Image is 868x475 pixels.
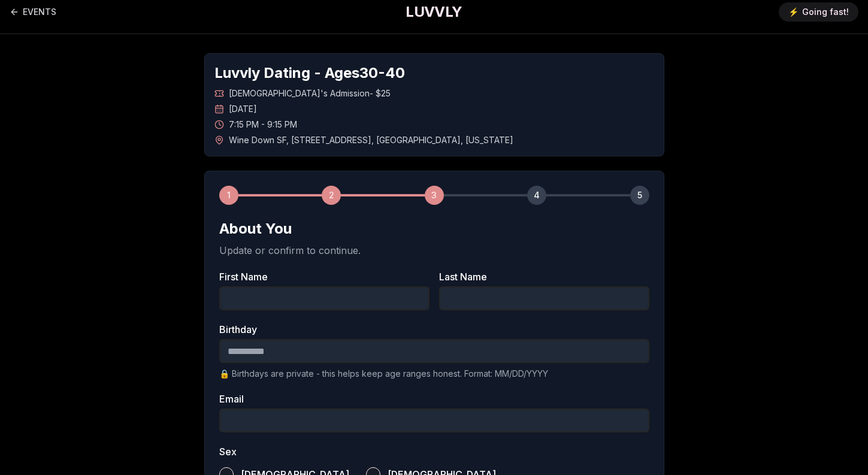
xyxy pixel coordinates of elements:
[802,6,849,18] span: Going fast!
[229,87,391,99] span: [DEMOGRAPHIC_DATA]'s Admission - $25
[219,186,238,205] div: 1
[406,2,462,22] a: LUVVLY
[219,272,430,282] label: First Name
[219,447,649,456] label: Sex
[630,186,649,205] div: 5
[219,325,649,334] label: Birthday
[219,243,649,258] p: Update or confirm to continue.
[425,186,444,205] div: 3
[229,103,257,115] span: [DATE]
[219,394,649,404] label: Email
[214,63,654,83] h1: Luvvly Dating - Ages 30 - 40
[229,134,513,146] span: Wine Down SF , [STREET_ADDRESS] , [GEOGRAPHIC_DATA] , [US_STATE]
[527,186,546,205] div: 4
[229,119,297,131] span: 7:15 PM - 9:15 PM
[219,368,649,380] p: 🔒 Birthdays are private - this helps keep age ranges honest. Format: MM/DD/YYYY
[322,186,341,205] div: 2
[788,6,799,18] span: ⚡️
[219,219,649,238] h2: About You
[439,272,649,282] label: Last Name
